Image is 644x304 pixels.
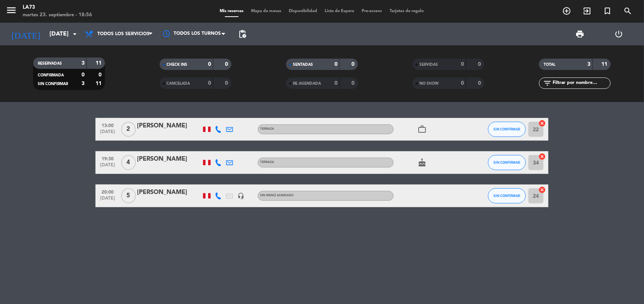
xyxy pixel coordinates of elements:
i: arrow_drop_down [70,29,79,39]
i: menu [6,5,17,16]
i: turned_in_not [603,6,612,16]
div: [PERSON_NAME] [137,121,201,131]
span: 4 [121,155,136,170]
strong: 0 [352,62,356,67]
span: 19:30 [98,154,117,163]
span: Mapa de mesas [248,9,285,13]
strong: 0 [208,62,211,67]
div: [PERSON_NAME] [137,154,201,164]
i: headset_mic [237,192,244,199]
strong: 0 [478,62,483,67]
span: SIN CONFIRMAR [494,127,521,131]
span: print [576,29,585,39]
i: search [624,6,633,16]
button: SIN CONFIRMAR [488,155,526,170]
span: 20:00 [98,187,117,196]
div: martes 23. septiembre - 18:56 [23,11,92,19]
i: exit_to_app [583,6,592,16]
span: Lista de Espera [321,9,358,13]
span: pending_actions [238,29,247,39]
span: SIN CONFIRMAR [38,82,68,86]
span: Todos los servicios [97,31,149,37]
span: RE AGENDADA [293,82,321,85]
span: Mis reservas [216,9,248,13]
span: RESERVADAS [38,62,62,65]
span: CHECK INS [166,63,187,67]
strong: 0 [225,81,230,86]
div: LOG OUT [599,23,638,45]
button: SIN CONFIRMAR [488,122,526,137]
strong: 11 [96,60,103,66]
span: 2 [121,122,136,137]
i: cancel [539,153,546,160]
strong: 0 [352,81,356,86]
i: filter_list [543,79,552,88]
strong: 3 [82,60,85,66]
strong: 0 [208,81,211,86]
span: [DATE] [98,196,117,205]
i: cake [418,158,427,167]
i: cancel [539,119,546,127]
input: Filtrar por nombre... [552,79,610,87]
span: Pre-acceso [358,9,386,13]
strong: 0 [461,81,464,86]
strong: 3 [82,81,85,86]
span: CANCELADA [166,82,190,85]
span: Tarjetas de regalo [386,9,428,13]
strong: 0 [461,62,464,67]
strong: 3 [588,62,591,67]
div: LA73 [23,4,92,11]
span: NO SHOW [419,82,439,85]
span: Sin menú asignado [260,194,294,197]
span: Disponibilidad [285,9,321,13]
strong: 0 [334,81,337,86]
button: SIN CONFIRMAR [488,188,526,203]
div: [PERSON_NAME] [137,188,201,197]
strong: 0 [334,62,337,67]
span: [DATE] [98,163,117,171]
i: work_outline [418,125,427,134]
span: TOTAL [544,63,555,67]
i: [DATE] [6,26,46,42]
i: cancel [539,186,546,194]
i: power_settings_new [615,29,624,39]
span: 5 [121,188,136,203]
strong: 11 [96,81,103,86]
span: [DATE] [98,129,117,138]
i: add_circle_outline [562,6,572,16]
span: SIN CONFIRMAR [494,160,521,164]
button: menu [6,5,17,19]
span: CONFIRMADA [38,73,64,77]
strong: 0 [82,72,85,78]
span: SERVIDAS [419,63,438,67]
strong: 0 [99,72,103,78]
strong: 11 [602,62,609,67]
span: Terraza [260,161,274,164]
span: SENTADAS [293,63,313,67]
strong: 0 [478,81,483,86]
span: Terraza [260,127,274,130]
span: 13:00 [98,121,117,129]
strong: 0 [225,62,230,67]
span: SIN CONFIRMAR [494,194,521,198]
